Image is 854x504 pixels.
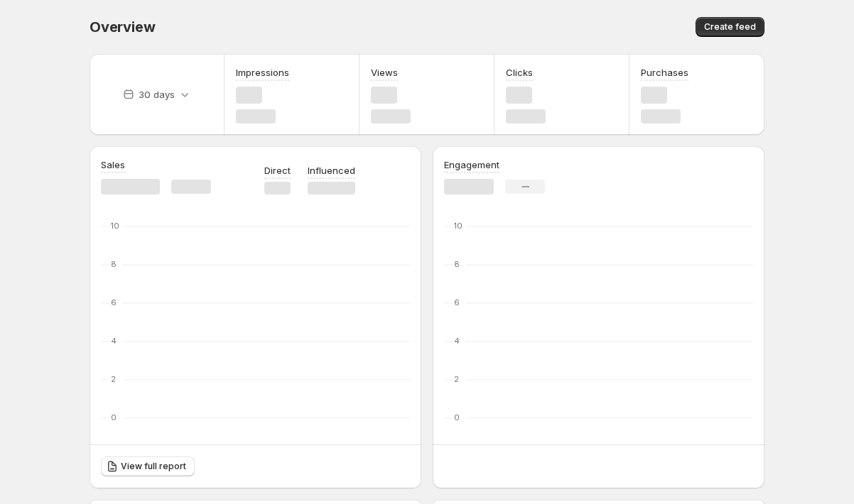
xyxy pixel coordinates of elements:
text: 8 [111,259,117,269]
span: View full report [121,461,186,472]
text: 10 [111,221,119,231]
span: Create feed [704,21,756,33]
h3: Impressions [236,65,289,80]
h3: Sales [101,158,125,172]
p: Influenced [308,163,355,177]
button: Create feed [696,17,764,37]
h3: Views [371,65,398,80]
text: 2 [111,374,116,384]
text: 4 [454,336,460,346]
text: 6 [111,297,117,307]
a: View full report [101,456,195,476]
h3: Engagement [444,158,499,172]
text: 0 [454,412,460,422]
text: 10 [454,221,463,231]
span: Overview [90,18,155,35]
text: 6 [454,297,460,307]
h3: Clicks [506,65,533,80]
text: 8 [454,259,460,269]
h3: Purchases [641,65,688,80]
text: 4 [111,336,117,346]
p: Direct [264,163,291,177]
text: 2 [454,374,459,384]
text: 0 [111,412,117,422]
p: 30 days [139,87,175,102]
